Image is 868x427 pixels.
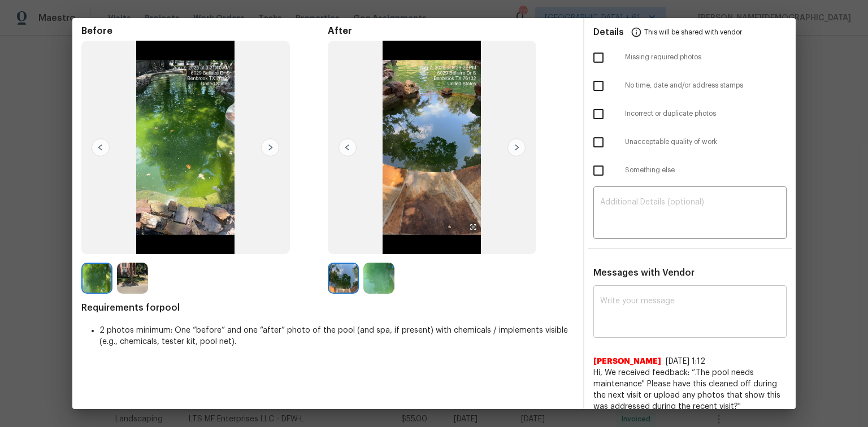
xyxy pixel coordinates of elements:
img: right-chevron-button-url [507,138,526,156]
span: Unacceptable quality of work [625,137,787,147]
div: No time, date and/or address stamps [584,72,796,100]
img: right-chevron-button-url [261,138,279,156]
span: No time, date and/or address stamps [625,81,787,90]
span: Missing required photos [625,53,787,62]
img: left-chevron-button-url [338,138,357,156]
span: Requirements for pool [81,302,574,313]
div: Missing required photos [584,43,796,72]
img: left-chevron-button-url [92,138,110,156]
span: [DATE] 1:12 [666,358,705,365]
span: Something else [625,165,787,175]
li: 2 photos minimum: One “before” and one “after” photo of the pool (and spa, if present) with chemi... [99,325,574,347]
div: Unacceptable quality of work [584,128,796,156]
span: Hi, We received feedback: “.The pool needs maintenance" Please have this cleaned off during the n... [593,367,787,412]
div: Incorrect or duplicate photos [584,100,796,128]
span: After [328,25,574,37]
div: Something else [584,156,796,185]
span: Messages with Vendor [593,268,695,277]
span: Details [593,18,624,45]
span: This will be shared with vendor [644,18,742,45]
span: [PERSON_NAME] [593,356,661,367]
span: Before [81,25,328,37]
span: Incorrect or duplicate photos [625,109,787,119]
